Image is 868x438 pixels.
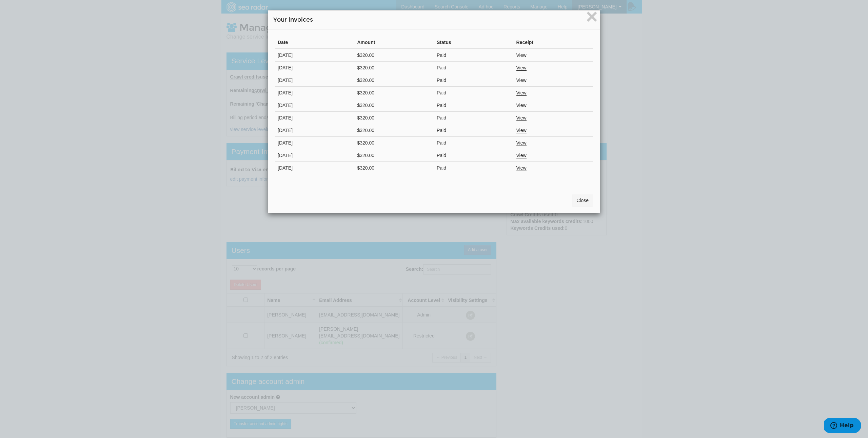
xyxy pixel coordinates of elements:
[275,74,355,87] td: [DATE]
[516,165,527,171] a: View
[516,153,527,158] a: View
[275,149,355,162] td: [DATE]
[434,62,514,74] td: Paid
[516,103,527,108] a: View
[516,128,527,133] a: View
[275,62,355,74] td: [DATE]
[275,99,355,112] td: [DATE]
[516,65,527,71] a: View
[434,124,514,137] td: Paid
[275,137,355,149] td: [DATE]
[275,36,355,49] th: Date
[355,112,434,124] td: $320.00
[275,112,355,124] td: [DATE]
[275,124,355,137] td: [DATE]
[572,195,593,206] button: Close
[516,78,527,83] a: View
[434,74,514,87] td: Paid
[516,115,527,121] a: View
[275,49,355,62] td: [DATE]
[434,162,514,174] td: Paid
[355,49,434,62] td: $320.00
[434,36,514,49] th: Status
[355,74,434,87] td: $320.00
[434,137,514,149] td: Paid
[434,87,514,99] td: Paid
[355,124,434,137] td: $320.00
[355,36,434,49] th: Amount
[275,87,355,99] td: [DATE]
[355,149,434,162] td: $320.00
[514,36,593,49] th: Receipt
[273,16,595,24] h4: Your invoices
[355,162,434,174] td: $320.00
[355,87,434,99] td: $320.00
[516,52,527,58] a: View
[516,140,527,146] a: View
[586,5,598,28] span: ×
[275,162,355,174] td: [DATE]
[586,11,598,24] button: Close
[516,90,527,96] a: View
[434,99,514,112] td: Paid
[355,99,434,112] td: $320.00
[355,137,434,149] td: $320.00
[434,149,514,162] td: Paid
[824,418,861,435] iframe: Opens a widget where you can find more information
[434,112,514,124] td: Paid
[355,62,434,74] td: $320.00
[434,49,514,62] td: Paid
